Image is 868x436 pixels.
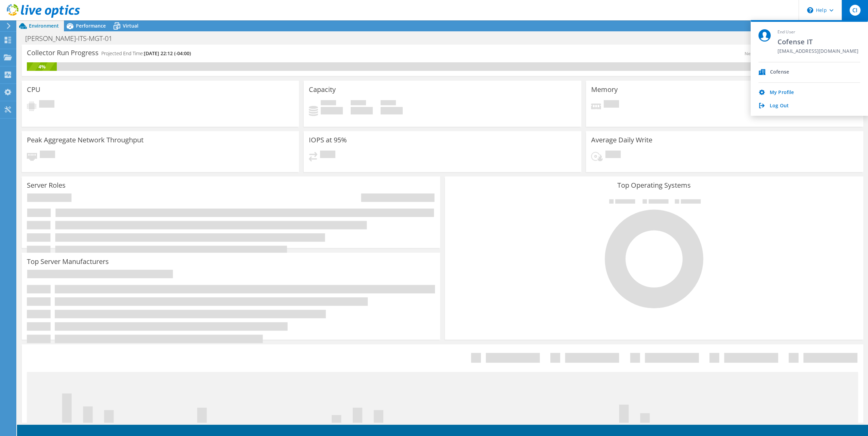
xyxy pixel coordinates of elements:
span: Pending [604,100,619,109]
span: Pending [39,100,54,109]
span: Cofense IT [778,37,858,46]
span: Pending [40,151,55,160]
h3: CPU [27,86,40,93]
span: Next recalculation available at [745,50,855,57]
span: Environment [29,22,59,29]
span: Total [381,100,396,107]
h3: Top Server Manufacturers [27,258,109,265]
h4: 0 GiB [321,107,343,114]
h3: Memory [591,86,618,93]
span: Free [351,100,366,107]
div: 4% [27,63,57,71]
svg: \n [807,7,813,13]
h1: [PERSON_NAME]-ITS-MGT-01 [22,35,123,42]
span: End User [778,29,858,35]
h3: Average Daily Write [591,136,652,144]
h3: Server Roles [27,182,66,189]
h4: 0 GiB [381,107,403,114]
span: Performance [76,22,106,29]
span: Virtual [123,22,138,29]
span: [EMAIL_ADDRESS][DOMAIN_NAME] [778,48,858,55]
span: Pending [605,151,621,160]
h3: Capacity [309,86,336,93]
span: [DATE] 22:12 (-04:00) [144,50,191,57]
span: Used [321,100,336,107]
h4: 0 GiB [351,107,373,114]
a: My Profile [770,90,794,96]
h3: Peak Aggregate Network Throughput [27,136,144,144]
span: CI [850,5,861,16]
h3: IOPS at 95% [309,136,347,144]
div: Cofense [770,69,789,76]
h4: Projected End Time: [101,50,191,57]
span: Pending [320,151,335,160]
h3: Top Operating Systems [450,182,858,189]
a: Log Out [770,103,789,109]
